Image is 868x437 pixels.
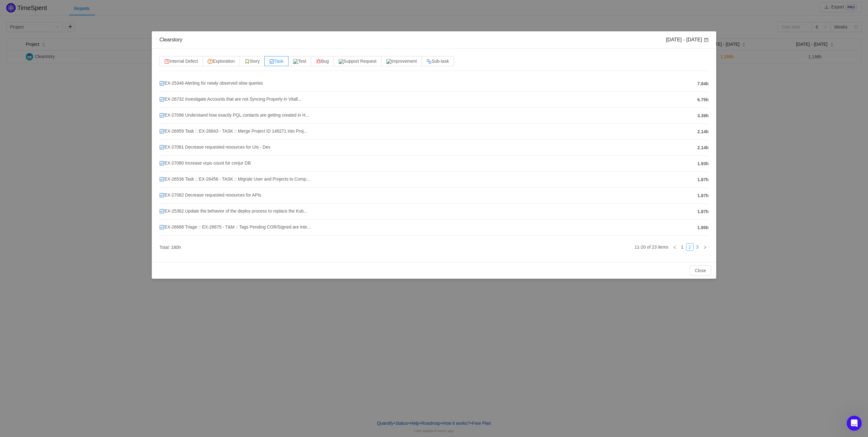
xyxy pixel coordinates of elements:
img: 10316 [426,59,431,64]
button: Close [690,266,711,276]
img: 10318 [159,209,164,214]
span: 1.87h [697,192,709,199]
img: 10303 [316,59,321,64]
span: EX-25362 Update the behavior of the deploy process to replace the Kub... [159,208,307,213]
iframe: Intercom live chat [847,416,862,431]
img: 10318 [159,177,164,182]
li: 11-20 of 23 items [634,243,668,251]
img: 10304 [164,59,169,64]
span: Test [293,59,306,64]
span: EX-26959 Task :: EX-26843 - TASK :: Merge Project ID 148271 into Proj... [159,129,307,134]
img: 10320 [208,59,213,64]
div: Clearstory [159,36,182,43]
img: 10318 [159,161,164,166]
img: 10318 [159,81,164,86]
li: Next Page [701,243,709,251]
i: icon: right [703,245,707,249]
span: 1.93h [697,161,709,167]
span: EX-26732 Investigate Accounts that are not Syncing Properly in Vitall... [159,97,301,102]
img: 10653 [386,59,391,64]
span: EX-27081 Decrease requested resources for UIs - Dev [159,145,270,150]
img: 10318 [269,59,274,64]
span: Sub-task [426,59,449,64]
span: 3.39h [697,113,709,119]
a: 1 [679,244,686,250]
img: 10318 [159,145,164,150]
span: 2.14h [697,129,709,135]
span: EX-26536 Task :: EX-26456 - TASK :: Migrate User and Projects to Comp... [159,176,310,182]
div: [DATE] - [DATE] [666,36,709,43]
span: Improvement [386,59,417,64]
span: Internal Defect [164,59,198,64]
span: EX-25346 Alerting for newly observed slow queries [159,81,263,86]
span: EX-27082 Decrease requested resources for APIs [159,192,261,197]
a: 2 [686,244,693,250]
i: icon: left [673,245,677,249]
span: 2.14h [697,145,709,151]
li: Previous Page [671,243,679,251]
span: EX-26688 Triage :: EX-26675 - T&M :: Tags Pending COR/Signed are inte... [159,224,311,229]
span: EX-27080 Increase vcpu count for conjur DB [159,161,251,166]
span: 1.87h [697,208,709,215]
span: Support Request [339,59,377,64]
img: 10318 [159,225,164,230]
span: Bug [316,59,329,64]
span: 1.85h [697,224,709,231]
span: 1.87h [697,176,709,183]
span: 6.75h [697,97,709,103]
span: Total: 180h [159,245,181,250]
span: Task [269,59,283,64]
img: 10318 [159,113,164,118]
a: 3 [694,244,701,250]
li: 3 [694,243,701,251]
img: 10318 [159,129,164,134]
span: EX-27096 Understand how exactly PQL contacts are getting created in H... [159,113,309,118]
span: Story [245,59,260,64]
span: Exploration [208,59,235,64]
img: 10318 [159,193,164,198]
img: 10789 [339,59,344,64]
span: 7.84h [697,81,709,87]
img: 10315 [245,59,250,64]
img: 10654 [293,59,298,64]
img: 10318 [159,97,164,102]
